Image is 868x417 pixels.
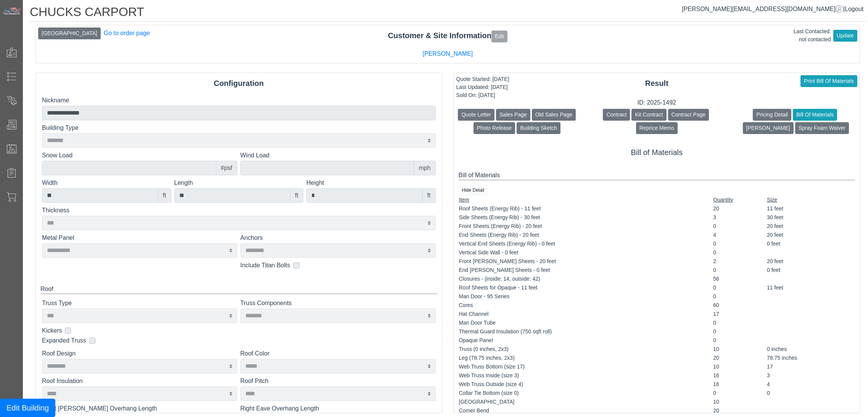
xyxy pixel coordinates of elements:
[459,148,855,157] h5: Bill of Materials
[459,310,713,318] td: Hat Channel
[454,98,860,107] div: ID: 2025-1492
[833,30,857,42] button: Update
[240,404,436,413] label: Right Eave Overhang Length
[767,239,855,248] td: 0 feet
[459,204,713,213] td: Roof Sheets (Energy Rib) - 11 feet
[713,292,767,301] td: 0
[767,389,855,398] td: 0
[30,5,866,22] h1: CHUCKS CARPORT
[458,109,494,121] button: Quote Letter
[713,257,767,266] td: 2
[42,151,237,160] label: Snow Load
[36,78,442,89] div: Configuration
[216,161,237,175] div: #psf
[459,196,713,204] td: Item
[459,292,713,301] td: Man Door - 95 Series
[713,204,767,213] td: 20
[713,345,767,354] td: 10
[767,213,855,222] td: 30 feet
[682,5,863,14] div: |
[459,336,713,345] td: Opaque Panel
[767,362,855,371] td: 17
[240,261,290,270] label: Include Titan Bolts
[459,213,713,222] td: Side Sheets (Energy Rib) - 30 feet
[845,6,863,12] span: Logout
[459,389,713,398] td: Collar Tie Bottom (size 0)
[767,345,855,354] td: 0 inches
[459,345,713,354] td: Truss (0 inches, 2x3)
[456,91,509,99] div: Sold On: [DATE]
[459,171,855,180] div: Bill of Materials
[636,122,678,134] button: Reprice Memo
[459,275,713,283] td: Closures - (inside: 14, outside: 42)
[42,178,171,187] label: Width
[713,371,767,380] td: 16
[794,27,831,44] div: Last Contacted: not contacted
[42,123,436,133] label: Building Type
[240,349,436,358] label: Roof Color
[42,336,86,345] label: Expanded Truss
[713,248,767,257] td: 0
[713,406,767,415] td: 20
[713,239,767,248] td: 0
[454,78,860,89] div: Result
[42,349,237,358] label: Roof Design
[459,257,713,266] td: Front [PERSON_NAME] Sheets - 20 feet
[713,362,767,371] td: 10
[456,83,509,91] div: Last Updated: [DATE]
[767,354,855,362] td: 78.75 inches
[459,354,713,362] td: Leg (78.75 inches, 2x3)
[42,233,237,242] label: Metal Panel
[713,222,767,231] td: 0
[174,178,304,187] label: Length
[459,266,713,275] td: End [PERSON_NAME] Sheets - 0 feet
[414,161,435,175] div: mph
[713,380,767,389] td: 16
[713,213,767,222] td: 3
[767,222,855,231] td: 20 feet
[459,301,713,310] td: Cores
[2,7,21,15] img: Metals Direct Inc Logo
[459,239,713,248] td: Vertical End Sheets (Energy Rib) - 0 feet
[459,185,488,196] button: Hide Detail
[517,122,560,134] button: Building Sketch
[713,398,767,406] td: 10
[713,266,767,275] td: 0
[631,109,666,121] button: Kit Contract
[496,109,530,121] button: Sales Page
[713,196,767,204] td: Quantity
[456,75,509,83] div: Quote Started: [DATE]
[532,109,576,121] button: Old Sales Page
[713,389,767,398] td: 0
[240,377,436,386] label: Roof Pitch
[459,371,713,380] td: Web Truss Inside (size 3)
[42,299,237,308] label: Truss Type
[459,283,713,292] td: Roof Sheets for Opaque - 11 feet
[42,206,436,215] label: Thickness
[713,231,767,239] td: 4
[767,204,855,213] td: 11 feet
[290,188,303,203] div: ft
[459,231,713,239] td: End Sheets (Energy Rib) - 20 feet
[491,31,507,42] button: Edit
[767,380,855,389] td: 4
[459,222,713,231] td: Front Sheets (Energy Rib) - 20 feet
[767,283,855,292] td: 11 feet
[459,327,713,336] td: Thermal Guard Insulation (750 sqft roll)
[459,248,713,257] td: Vertical Side Wall - 0 feet
[603,109,630,121] button: Contract
[713,310,767,318] td: 17
[713,301,767,310] td: 60
[767,371,855,380] td: 3
[753,109,791,121] button: Pricing Detail
[713,354,767,362] td: 20
[682,6,843,12] span: [PERSON_NAME][EMAIL_ADDRESS][DOMAIN_NAME]
[713,275,767,283] td: 56
[743,122,794,134] button: [PERSON_NAME]
[422,188,436,203] div: ft
[38,27,101,39] button: [GEOGRAPHIC_DATA]
[40,284,437,294] div: Roof
[793,109,837,121] button: Bill Of Materials
[795,122,849,134] button: Spray Foam Waiver
[158,188,171,203] div: ft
